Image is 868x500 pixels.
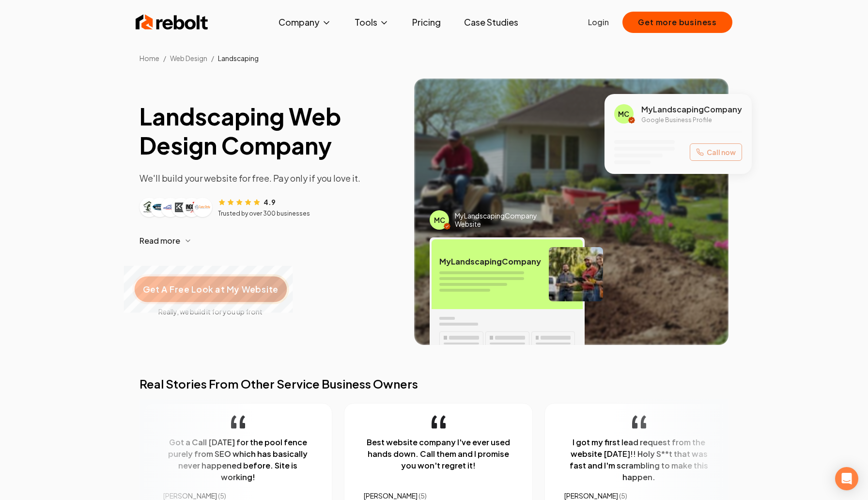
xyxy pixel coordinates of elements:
p: Got a Call [DATE] for the pool fence purely from SEO which has basically never happened before. S... [163,437,312,483]
img: Customer logo 4 [173,200,189,215]
img: quotation-mark [231,415,245,429]
p: Best website company I've ever used hands down. Call them and I promise you won't regret it! [363,437,512,471]
p: We'll build your website for free. Pay only if you love it. [139,172,399,185]
a: Home [139,54,159,62]
span: 4.9 [263,197,276,207]
nav: Breadcrumb [124,53,744,63]
span: MC [618,109,629,119]
button: Get more business [622,12,732,33]
a: Pricing [404,13,449,32]
div: Rating: 4.9 out of 5 stars [218,197,276,207]
p: I got my first lead request from the website [DATE]!! Holy S**t that was fast and I'm scrambling ... [564,437,713,483]
button: Read more [139,229,399,252]
button: Get A Free Look at My Website [132,274,289,304]
span: My Landscaping Company [641,104,742,115]
li: / [211,53,214,63]
img: Rebolt Logo [136,13,208,32]
img: quotation-mark [632,415,646,429]
span: Landscaping [218,54,259,62]
div: Open Intercom Messenger [835,467,858,490]
span: ( 5 ) [418,491,426,500]
span: My Landscaping Company Website [455,212,533,229]
p: Google Business Profile [641,116,742,124]
span: My Landscaping Company [439,257,541,266]
img: Customer logo 2 [152,200,168,215]
span: ( 5 ) [217,491,226,500]
span: Read more [139,235,180,247]
img: Image of completed Landscaping job [414,78,728,345]
div: Customer logos [139,198,212,217]
img: quotation-mark [431,415,445,429]
span: Really, we build it for you up front [139,307,282,316]
button: Tools [347,13,397,32]
img: Customer logo 5 [184,200,200,215]
span: ( 5 ) [619,491,627,500]
img: Customer logo 6 [195,200,210,215]
p: Trusted by over 300 businesses [218,210,310,218]
button: Company [271,13,339,32]
span: Get A Free Look at My Website [143,283,278,296]
span: Web Design [170,54,207,62]
h1: Landscaping Web Design Company [139,102,399,160]
article: Customer reviews [139,197,399,218]
span: MC [434,215,445,225]
a: Login [588,16,609,28]
a: Case Studies [456,13,526,32]
img: Customer logo 3 [163,200,178,215]
a: Get A Free Look at My WebsiteReally, we build it for you up front [139,260,282,316]
img: Customer logo 1 [141,200,157,215]
li: / [163,53,166,63]
img: Landscaping team [549,247,603,301]
h2: Real Stories From Other Service Business Owners [139,376,728,391]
